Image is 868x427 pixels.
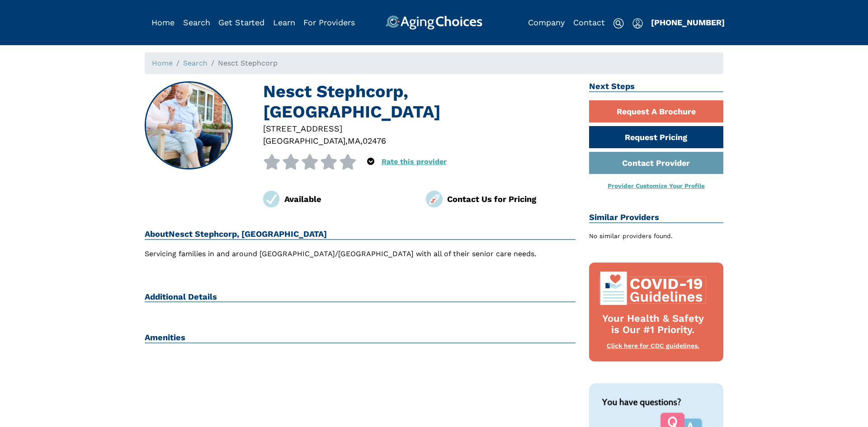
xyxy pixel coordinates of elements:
h2: Additional Details [145,292,576,303]
div: Your Health & Safety is Our #1 Priority. [598,313,708,336]
a: Home [152,59,173,67]
h2: About Nesct Stephcorp, [GEOGRAPHIC_DATA] [145,229,576,240]
img: covid-top-default.svg [598,272,708,305]
h2: Similar Providers [589,212,724,223]
div: Popover trigger [183,15,210,30]
a: Rate this provider [382,157,447,166]
span: , [360,136,363,145]
a: Search [183,59,208,67]
nav: breadcrumb [145,52,723,74]
a: Request A Brochure [589,100,724,122]
a: For Providers [303,18,355,27]
a: Contact Provider [589,152,724,174]
h2: Next Steps [589,81,724,92]
a: Company [528,18,565,27]
a: Provider Customize Your Profile [608,182,705,189]
a: Get Started [218,18,264,27]
div: [STREET_ADDRESS] [263,122,576,135]
img: search-icon.svg [613,18,624,29]
a: Request Pricing [589,126,724,148]
a: Search [183,18,210,27]
div: Popover trigger [367,154,374,169]
a: [PHONE_NUMBER] [651,18,725,27]
div: Popover trigger [632,15,643,30]
p: Servicing families in and around [GEOGRAPHIC_DATA]/[GEOGRAPHIC_DATA] with all of their senior car... [145,249,576,259]
span: MA [348,136,360,145]
a: Contact [573,18,605,27]
a: Learn [273,18,295,27]
div: Click here for CDC guidelines. [598,342,708,351]
div: No similar providers found. [589,231,724,241]
div: 02476 [363,135,386,147]
span: Nesct Stephcorp [218,59,278,67]
span: [GEOGRAPHIC_DATA] [263,136,345,145]
img: Nesct Stephcorp, Arlington MA [146,82,232,169]
a: Home [151,18,175,27]
span: , [345,136,348,145]
h2: Amenities [145,333,576,343]
div: Contact Us for Pricing [447,193,576,205]
div: Available [284,193,413,205]
h1: Nesct Stephcorp, [GEOGRAPHIC_DATA] [263,81,576,122]
img: AgingChoices [386,15,482,30]
img: user-icon.svg [632,18,643,29]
